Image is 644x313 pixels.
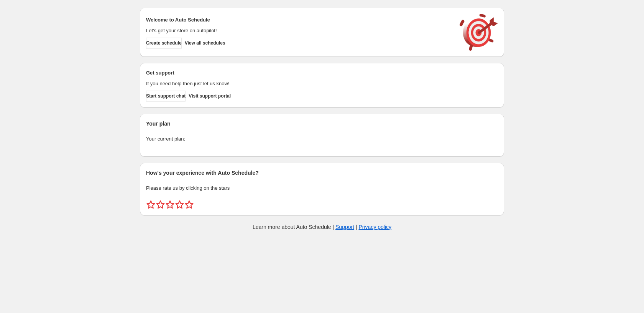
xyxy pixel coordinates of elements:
[185,38,225,48] button: View all schedules
[335,224,354,230] a: Support
[146,38,182,48] button: Create schedule
[146,93,186,99] span: Start support chat
[189,91,231,101] a: Visit support portal
[189,93,231,99] span: Visit support portal
[146,91,186,101] a: Start support chat
[146,184,498,192] p: Please rate us by clicking on the stars
[185,40,225,46] span: View all schedules
[146,80,452,88] p: If you need help then just let us know!
[359,224,392,230] a: Privacy policy
[146,169,498,177] h2: How's your experience with Auto Schedule?
[253,223,391,231] p: Learn more about Auto Schedule | |
[146,135,498,143] p: Your current plan:
[146,16,452,24] h2: Welcome to Auto Schedule
[146,120,498,128] h2: Your plan
[146,40,182,46] span: Create schedule
[146,27,452,35] p: Let's get your store on autopilot!
[146,69,452,77] h2: Get support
